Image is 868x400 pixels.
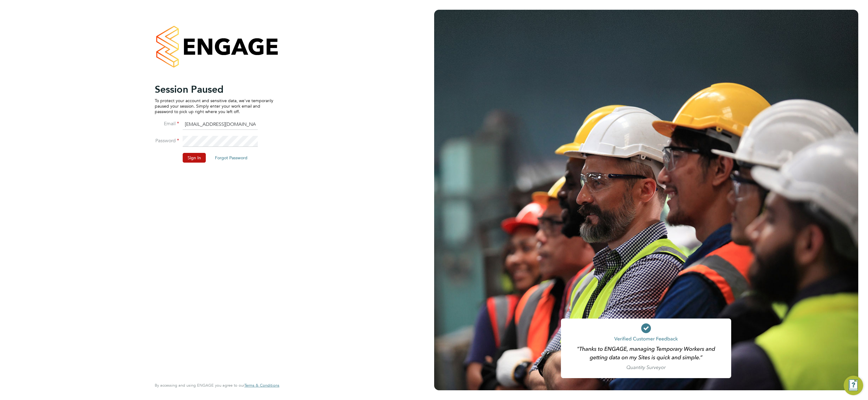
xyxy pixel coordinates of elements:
button: Forgot Password [210,153,252,163]
p: To protect your account and sensitive data, we've temporarily paused your session. Simply enter y... [155,98,273,115]
label: Email [155,121,179,127]
h2: Session Paused [155,83,273,95]
span: By accessing and using ENGAGE you agree to our [155,383,279,388]
a: Terms & Conditions [244,383,279,388]
label: Password [155,138,179,144]
button: Engage Resource Center [844,376,863,395]
button: Sign In [183,153,206,163]
input: Enter your work email... [183,119,258,130]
